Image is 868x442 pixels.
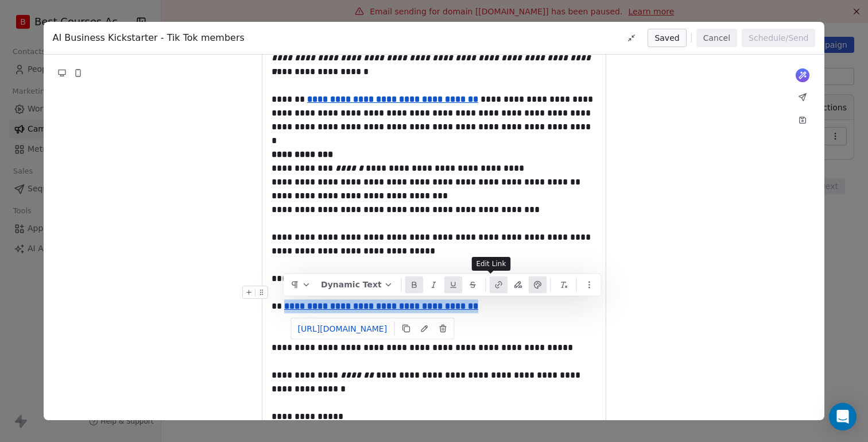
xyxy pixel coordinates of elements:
[293,321,392,337] a: [URL][DOMAIN_NAME]
[648,29,686,47] button: Saved
[476,259,506,268] span: Edit Link
[316,276,398,293] button: Dynamic Text
[696,29,737,47] button: Cancel
[742,29,815,47] button: Schedule/Send
[829,403,857,431] div: Open Intercom Messenger
[53,31,245,45] span: AI Business Kickstarter - Tik Tok members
